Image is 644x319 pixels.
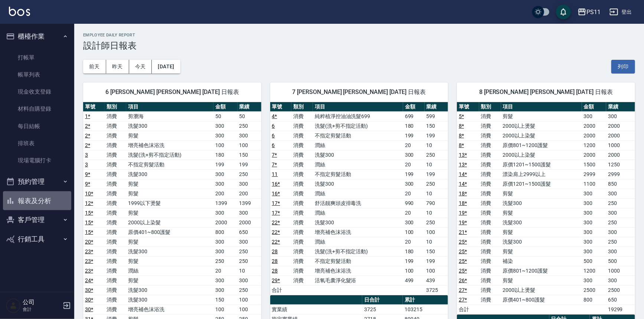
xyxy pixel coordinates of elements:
td: 300 [606,247,635,256]
td: 消費 [291,150,313,160]
button: 前天 [83,60,106,74]
td: 2000以上燙髮 [501,285,582,295]
td: 消費 [291,266,313,276]
td: 消費 [479,295,501,305]
h5: 公司 [23,299,61,306]
td: 消費 [291,256,313,266]
td: 消費 [479,198,501,208]
td: 150 [213,295,237,305]
td: 1200 [582,140,606,150]
td: 250 [238,169,261,179]
td: 消費 [479,276,501,285]
td: 消費 [105,111,126,121]
td: 103215 [403,305,448,314]
td: 增亮補色沫浴洗 [313,266,403,276]
th: 業績 [425,102,448,112]
td: 10 [425,160,448,169]
td: 200 [213,189,237,198]
td: 洗髮300 [313,218,403,227]
td: 250 [606,237,635,247]
td: 10 [425,189,448,198]
td: 800 [213,227,237,237]
td: 2500 [606,285,635,295]
td: 洗髮300 [501,198,582,208]
td: 原價401~800護髮 [501,295,582,305]
button: 預約管理 [3,172,71,191]
td: 消費 [105,247,126,256]
td: 消費 [105,189,126,198]
button: 客戶管理 [3,210,71,230]
td: 剪瀏海 [126,111,213,121]
td: 潤絲 [313,140,403,150]
td: 300 [238,237,261,247]
td: 300 [238,276,261,285]
td: 2500 [582,285,606,295]
td: 650 [606,295,635,305]
td: 180 [403,121,425,131]
td: 消費 [291,189,313,198]
td: 原價801~1200護髮 [501,140,582,150]
td: 不指定剪髮活動 [126,160,213,169]
td: 20 [403,208,425,218]
td: 439 [425,276,448,285]
td: 990 [403,198,425,208]
td: 499 [403,276,425,285]
td: 180 [403,247,425,256]
td: 補染 [501,256,582,266]
td: 199 [425,256,448,266]
td: 100 [238,305,261,314]
td: 20 [403,237,425,247]
button: 列印 [611,60,635,74]
td: 消費 [105,131,126,140]
td: 100 [425,266,448,276]
td: 250 [238,256,261,266]
td: 199 [403,169,425,179]
td: 消費 [479,111,501,121]
td: 增亮補色沫浴洗 [126,140,213,150]
td: 消費 [105,305,126,314]
td: 洗髮300 [313,150,403,160]
td: 1000 [606,140,635,150]
td: 20 [213,266,237,276]
td: 250 [425,150,448,160]
th: 累計 [403,295,448,305]
th: 項目 [501,102,582,112]
td: 消費 [105,295,126,305]
td: 純粹植淨控油油洗髮699 [313,111,403,121]
td: 50 [213,111,237,121]
td: 消費 [291,111,313,121]
td: 消費 [105,140,126,150]
td: 300 [403,218,425,227]
td: 消費 [291,227,313,237]
td: 剪髮 [126,179,213,189]
a: 3 [85,162,88,167]
td: 消費 [105,256,126,266]
td: 消費 [291,198,313,208]
button: 櫃檯作業 [3,27,71,46]
button: 昨天 [106,60,129,74]
td: 洗髮300 [126,169,213,179]
td: 原價1201~1500護髮 [501,160,582,169]
td: 199 [403,256,425,266]
a: 28 [272,268,278,274]
h2: Employee Daily Report [83,33,635,38]
td: 不指定剪髮活動 [313,131,403,140]
td: 消費 [291,121,313,131]
td: 800 [582,295,606,305]
td: 100 [425,227,448,237]
td: 199 [403,131,425,140]
a: 打帳單 [3,49,71,66]
td: 100 [403,227,425,237]
td: 消費 [105,179,126,189]
td: 300 [238,179,261,189]
td: 10 [238,266,261,276]
td: 2000以上染髮 [501,131,582,140]
td: 剪髮 [501,208,582,218]
h3: 設計師日報表 [83,40,635,51]
td: 300 [606,111,635,121]
button: [DATE] [152,60,180,74]
td: 1250 [606,160,635,169]
td: 漂染肩上2999以上 [501,169,582,179]
td: 500 [606,256,635,266]
td: 180 [213,150,237,160]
